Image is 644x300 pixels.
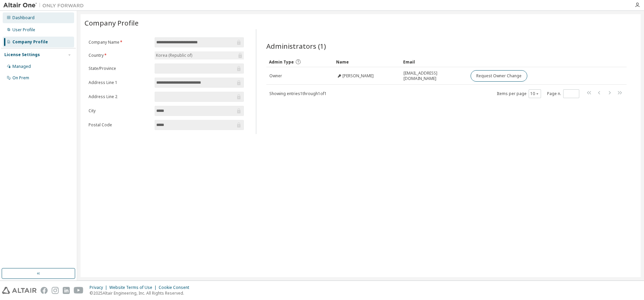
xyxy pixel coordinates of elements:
[269,91,327,96] span: Showing entries 1 through 1 of 1
[74,287,84,294] img: youtube.svg
[41,287,48,294] img: facebook.svg
[159,285,193,290] div: Cookie Consent
[89,40,151,45] label: Company Name
[3,2,87,9] img: Altair One
[12,15,35,20] div: Dashboard
[90,285,109,290] div: Privacy
[530,91,539,96] button: 10
[63,287,70,294] img: linkedin.svg
[89,80,151,85] label: Address Line 1
[4,52,40,57] div: License Settings
[266,41,326,51] span: Administrators (1)
[547,89,579,98] span: Page n.
[89,108,151,114] label: City
[269,73,282,79] span: Owner
[12,64,31,69] div: Managed
[336,56,398,67] div: Name
[497,89,541,98] span: Items per page
[269,59,294,65] span: Admin Type
[52,287,59,294] img: instagram.svg
[403,56,465,67] div: Email
[12,27,35,33] div: User Profile
[90,290,193,296] p: © 2025 Altair Engineering, Inc. All Rights Reserved.
[2,287,37,294] img: altair_logo.svg
[155,52,193,59] div: Korea (Republic of)
[109,285,159,290] div: Website Terms of Use
[89,53,151,58] label: Country
[89,94,151,99] label: Address Line 2
[342,73,374,79] span: [PERSON_NAME]
[12,39,48,45] div: Company Profile
[89,66,151,71] label: State/Province
[12,75,29,81] div: On Prem
[89,122,151,128] label: Postal Code
[471,70,527,82] button: Request Owner Change
[85,18,139,28] span: Company Profile
[155,51,244,59] div: Korea (Republic of)
[404,71,465,81] span: [EMAIL_ADDRESS][DOMAIN_NAME]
